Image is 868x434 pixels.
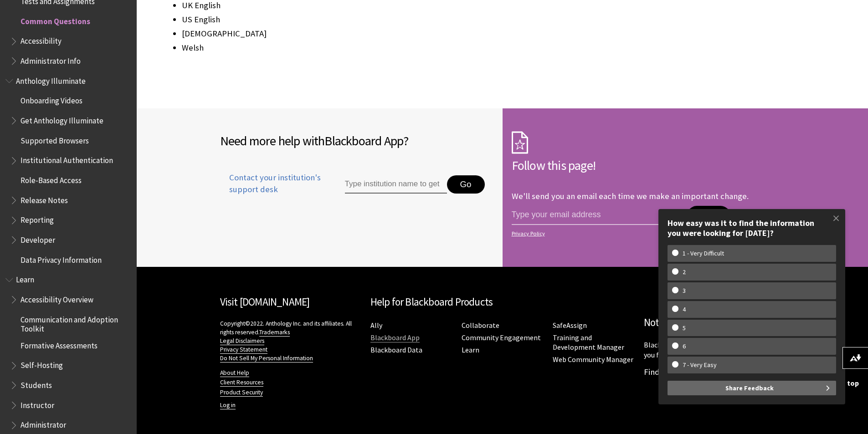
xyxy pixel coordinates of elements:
p: We'll send you an email each time we make an important change. [512,191,749,201]
nav: Book outline for Anthology Illuminate [5,73,131,268]
span: Accessibility [21,34,62,46]
w-span: 5 [672,324,696,332]
p: Copyright©2022. Anthology Inc. and its affiliates. All rights reserved. [220,319,361,363]
a: Visit [DOMAIN_NAME] [220,295,310,308]
a: Legal Disclaimers [220,337,264,345]
h2: Follow this page! [512,156,785,175]
span: Data Privacy Information [21,252,102,265]
span: Onboarding Videos [21,93,82,106]
w-span: 1 - Very Difficult [672,250,734,257]
a: Ally [370,321,382,330]
li: Welsh [182,41,718,54]
span: Communication and Adoption Toolkit [21,312,130,333]
span: Self-Hosting [21,358,63,370]
h2: Help for Blackboard Products [370,294,635,310]
a: Trademarks [259,328,290,337]
span: Anthology Illuminate [16,73,86,86]
a: Client Resources [220,378,263,387]
span: Institutional Authentication [21,153,113,165]
p: Blackboard has many products. Let us help you find what you need. [644,340,785,360]
a: Collaborate [462,321,499,330]
w-span: 6 [672,342,696,350]
a: Do Not Sell My Personal Information [220,354,313,363]
span: Get Anthology Illuminate [21,113,103,125]
span: Common Questions [21,14,90,26]
w-span: 3 [672,287,696,295]
w-span: 4 [672,306,696,313]
span: Share Feedback [725,381,774,395]
h2: Not sure which product? [644,315,785,331]
span: Formative Assessments [21,338,98,350]
li: [DEMOGRAPHIC_DATA] [182,27,718,40]
span: Contact your institution's support desk [220,172,324,195]
span: Developer [21,232,55,245]
li: US English [182,13,718,26]
input: email address [512,206,688,225]
span: Administrator [21,418,66,430]
a: Privacy Statement [220,346,267,354]
a: Learn [462,345,479,355]
a: Contact your institution's support desk [220,172,324,206]
a: Privacy Policy [512,230,782,237]
span: Learn [16,272,34,285]
a: Blackboard Data [370,345,422,355]
a: Community Engagement [462,333,541,342]
span: Supported Browsers [21,133,89,145]
a: About Help [220,369,249,377]
input: Type institution name to get support [345,175,447,194]
h2: Need more help with ? [220,131,493,150]
span: Release Notes [21,193,68,205]
a: Product Security [220,388,263,397]
w-span: 2 [672,268,696,276]
button: Follow [687,206,730,226]
a: Find My Product [644,367,704,377]
div: How easy was it to find the information you were looking for [DATE]? [668,218,836,238]
span: Instructor [21,398,54,410]
button: Share Feedback [668,381,836,395]
a: Web Community Manager [553,355,633,364]
span: Accessibility Overview [21,292,93,304]
a: SafeAssign [553,321,587,330]
span: Students [21,378,52,390]
span: Reporting [21,213,54,225]
img: Subscription Icon [512,131,528,154]
span: Blackboard App [324,133,403,149]
a: Log in [220,401,236,409]
a: Training and Development Manager [553,333,624,352]
w-span: 7 - Very Easy [672,361,727,369]
button: Go [447,175,485,194]
a: Blackboard App [370,333,420,342]
span: Role-Based Access [21,173,82,185]
span: Administrator Info [21,53,81,66]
